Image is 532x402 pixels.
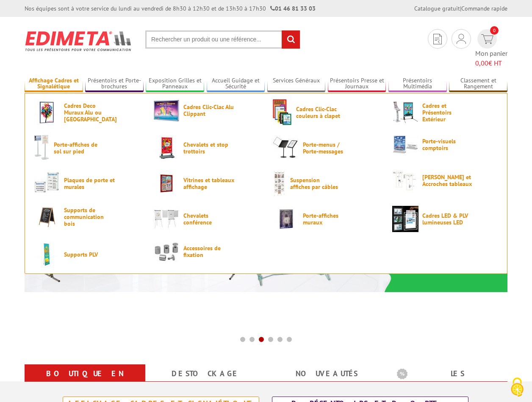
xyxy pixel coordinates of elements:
[290,177,341,190] span: Suspension affiches par câbles
[270,5,316,12] strong: 01 46 81 33 03
[273,135,299,161] img: Porte-menus / Porte-messages
[155,366,256,381] a: Destockage
[153,241,259,262] a: Accessoires de fixation
[273,170,379,197] a: Suspension affiches par câbles
[146,77,204,91] a: Exposition Grilles et Panneaux
[183,212,234,226] span: Chevalets conférence
[153,99,180,122] img: Cadres Clic-Clac Alu Clippant
[328,77,386,91] a: Présentoirs Presse et Journaux
[34,206,60,228] img: Supports de communication bois
[449,77,507,91] a: Classement et Rangement
[34,135,50,161] img: Porte-affiches de sol sur pied
[183,141,234,155] span: Chevalets et stop trottoirs
[25,4,316,13] div: Nos équipes sont à votre service du lundi au vendredi de 8h30 à 12h30 et de 13h30 à 17h30
[153,241,180,262] img: Accessoires de fixation
[461,5,507,12] a: Commande rapide
[34,170,60,197] img: Plaques de porte et murales
[457,34,466,44] img: devis rapide
[397,366,503,383] b: Les promotions
[34,241,140,268] a: Supports PLV
[34,135,140,161] a: Porte-affiches de sol sur pied
[64,102,115,123] span: Cadres Deco Muraux Alu ou [GEOGRAPHIC_DATA]
[481,34,493,44] img: devis rapide
[433,34,442,44] img: devis rapide
[153,206,259,232] a: Chevalets conférence
[475,58,507,68] span: € HT
[54,141,105,155] span: Porte-affiches de sol sur pied
[392,170,498,191] a: [PERSON_NAME] et Accroches tableaux
[34,241,60,268] img: Supports PLV
[35,366,135,397] a: Boutique en ligne
[273,206,299,232] img: Porte-affiches muraux
[153,99,259,122] a: Cadres Clic-Clac Alu Clippant
[183,104,234,117] span: Cadres Clic-Clac Alu Clippant
[85,77,144,91] a: Présentoirs et Porte-brochures
[34,170,140,197] a: Plaques de porte et murales
[392,135,418,154] img: Porte-visuels comptoirs
[153,206,180,232] img: Chevalets conférence
[273,206,379,232] a: Porte-affiches muraux
[303,212,354,226] span: Porte-affiches muraux
[145,30,300,49] input: Rechercher un produit ou une référence...
[25,25,133,57] img: Présentoir, panneau, stand - Edimeta - PLV, affichage, mobilier bureau, entreprise
[397,366,497,397] a: Les promotions
[207,77,265,91] a: Accueil Guidage et Sécurité
[475,59,488,67] span: 0,00
[25,77,83,91] a: Affichage Cadres et Signalétique
[153,170,259,197] a: Vitrines et tableaux affichage
[273,135,379,161] a: Porte-menus / Porte-messages
[388,77,447,91] a: Présentoirs Multimédia
[273,99,292,126] img: Cadres Clic-Clac couleurs à clapet
[392,206,418,232] img: Cadres LED & PLV lumineuses LED
[422,212,473,226] span: Cadres LED & PLV lumineuses LED
[183,245,234,258] span: Accessoires de fixation
[422,102,473,123] span: Cadres et Présentoirs Extérieur
[153,170,180,197] img: Vitrines et tableaux affichage
[64,251,115,258] span: Supports PLV
[64,207,115,227] span: Supports de communication bois
[276,366,377,381] a: nouveautés
[34,99,60,126] img: Cadres Deco Muraux Alu ou Bois
[392,135,498,154] a: Porte-visuels comptoirs
[392,170,418,191] img: Cimaises et Accroches tableaux
[490,26,499,35] span: 0
[267,77,326,91] a: Services Généraux
[392,99,498,126] a: Cadres et Présentoirs Extérieur
[502,373,532,402] button: Cookies (fenêtre modale)
[475,49,507,68] span: Mon panier
[273,99,379,126] a: Cadres Clic-Clac couleurs à clapet
[507,377,528,398] img: Cookies (fenêtre modale)
[153,135,259,161] a: Chevalets et stop trottoirs
[183,177,234,190] span: Vitrines et tableaux affichage
[296,106,347,119] span: Cadres Clic-Clac couleurs à clapet
[282,30,300,49] input: rechercher
[273,170,286,197] img: Suspension affiches par câbles
[392,99,418,126] img: Cadres et Présentoirs Extérieur
[64,177,115,190] span: Plaques de porte et murales
[303,141,354,155] span: Porte-menus / Porte-messages
[34,206,140,228] a: Supports de communication bois
[392,206,498,232] a: Cadres LED & PLV lumineuses LED
[422,138,473,151] span: Porte-visuels comptoirs
[153,135,180,161] img: Chevalets et stop trottoirs
[414,5,460,12] a: Catalogue gratuit
[414,4,507,13] div: |
[422,174,473,187] span: [PERSON_NAME] et Accroches tableaux
[475,29,507,68] a: devis rapide 0 Mon panier 0,00€ HT
[34,99,140,126] a: Cadres Deco Muraux Alu ou [GEOGRAPHIC_DATA]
